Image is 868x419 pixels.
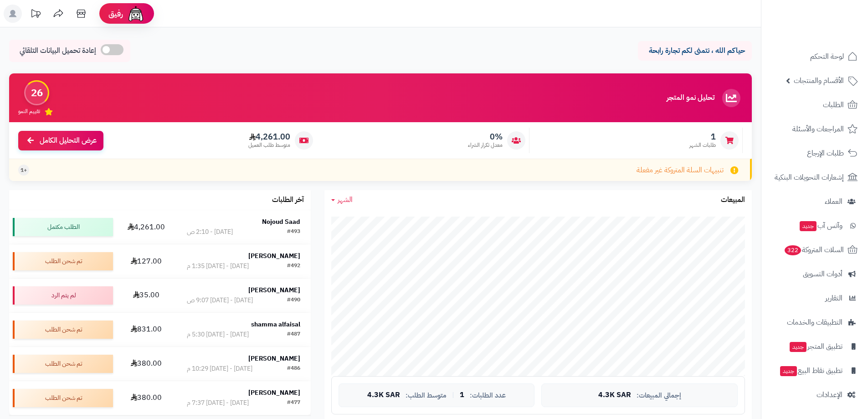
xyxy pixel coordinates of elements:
[637,392,681,399] span: إجمالي المبيعات:
[13,286,113,305] div: لم يتم الرد
[825,292,842,305] span: التقارير
[767,287,863,309] a: التقارير
[767,360,863,382] a: تطبيق نقاط البيعجديد
[452,392,454,398] span: |
[13,355,113,373] div: تم شحن الطلب
[787,316,842,329] span: التطبيقات والخدمات
[13,389,113,407] div: تم شحن الطلب
[767,46,863,67] a: لوحة التحكم
[806,21,859,40] img: logo-2.png
[117,244,176,278] td: 127.00
[13,321,113,339] div: تم شحن الطلب
[767,94,863,116] a: الطلبات
[799,219,842,232] span: وآتس آب
[667,94,714,102] h3: تحليل نمو المتجر
[117,313,176,347] td: 831.00
[18,108,40,115] span: تقييم النمو
[367,391,400,399] span: 4.3K SAR
[187,330,249,339] div: [DATE] - [DATE] 5:30 م
[468,132,503,142] span: 0%
[767,191,863,212] a: العملاء
[767,118,863,140] a: المراجعات والأسئلة
[40,135,97,146] span: عرض التحليل الكامل
[127,5,145,23] img: ai-face.png
[20,46,96,56] span: إعادة تحميل البيانات التلقائي
[287,262,300,271] div: #492
[794,74,844,87] span: الأقسام والمنتجات
[767,166,863,188] a: إشعارات التحويلات البنكية
[251,320,300,329] strong: shamma alfaisal
[248,354,300,363] strong: [PERSON_NAME]
[287,296,300,305] div: #490
[767,263,863,285] a: أدوات التسويق
[13,218,113,236] div: الطلب مكتمل
[784,245,801,256] span: 322
[108,8,123,19] span: رفيق
[789,340,842,353] span: تطبيق المتجر
[767,311,863,333] a: التطبيقات والخدمات
[248,285,300,295] strong: [PERSON_NAME]
[800,221,817,231] span: جديد
[767,384,863,406] a: الإعدادات
[767,142,863,164] a: طلبات الإرجاع
[468,141,503,149] span: معدل تكرار الشراء
[689,141,716,149] span: طلبات الشهر
[721,196,745,204] h3: المبيعات
[287,228,300,237] div: #493
[262,217,300,227] strong: Nojoud Saad
[784,243,844,256] span: السلات المتروكة
[823,98,844,111] span: الطلبات
[807,147,844,160] span: طلبات الإرجاع
[187,398,249,408] div: [DATE] - [DATE] 7:37 م
[689,132,716,142] span: 1
[248,132,290,142] span: 4,261.00
[187,262,249,271] div: [DATE] - [DATE] 1:35 م
[406,392,447,399] span: متوسط الطلب:
[338,194,353,205] span: الشهر
[187,364,252,373] div: [DATE] - [DATE] 10:29 م
[248,388,300,398] strong: [PERSON_NAME]
[287,330,300,339] div: #487
[24,5,47,25] a: تحديثات المنصة
[331,195,353,205] a: الشهر
[790,342,806,352] span: جديد
[460,391,464,399] span: 1
[792,123,844,135] span: المراجعات والأسئلة
[13,252,113,270] div: تم شحن الطلب
[117,210,176,244] td: 4,261.00
[287,398,300,408] div: #477
[117,347,176,381] td: 380.00
[248,251,300,261] strong: [PERSON_NAME]
[18,131,103,150] a: عرض التحليل الكامل
[780,366,797,376] span: جديد
[21,166,27,174] span: +1
[272,196,304,204] h3: آخر الطلبات
[767,239,863,261] a: السلات المتروكة322
[767,215,863,237] a: وآتس آبجديد
[767,336,863,357] a: تطبيق المتجرجديد
[803,268,842,280] span: أدوات التسويق
[287,364,300,373] div: #486
[775,171,844,184] span: إشعارات التحويلات البنكية
[187,296,253,305] div: [DATE] - [DATE] 9:07 ص
[248,141,290,149] span: متوسط طلب العميل
[637,165,724,176] span: تنبيهات السلة المتروكة غير مفعلة
[117,279,176,312] td: 35.00
[470,392,506,399] span: عدد الطلبات:
[817,388,842,401] span: الإعدادات
[187,228,233,237] div: [DATE] - 2:10 ص
[598,391,631,399] span: 4.3K SAR
[645,46,745,56] p: حياكم الله ، نتمنى لكم تجارة رابحة
[810,50,844,63] span: لوحة التحكم
[117,381,176,415] td: 380.00
[825,195,842,208] span: العملاء
[779,364,842,377] span: تطبيق نقاط البيع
